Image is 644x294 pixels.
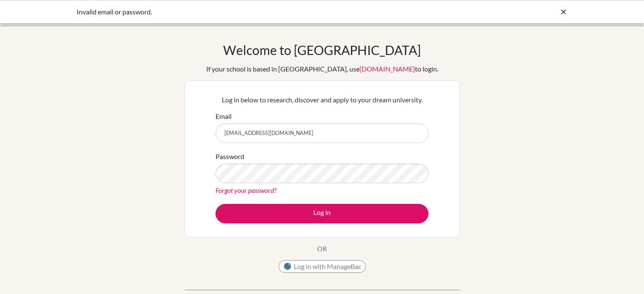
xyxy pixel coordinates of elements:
a: [DOMAIN_NAME] [359,65,415,73]
button: Log in [216,204,428,223]
button: Log in with ManageBac [279,260,366,273]
p: Log in below to research, discover and apply to your dream university. [216,95,428,105]
a: Forgot your password? [216,186,276,194]
div: If your school is based in [GEOGRAPHIC_DATA], use to login. [206,64,438,74]
div: Invalid email or password. [77,7,441,17]
label: Email [216,111,232,121]
h1: Welcome to [GEOGRAPHIC_DATA] [223,42,421,58]
label: Password [216,151,244,162]
p: OR [317,244,327,254]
